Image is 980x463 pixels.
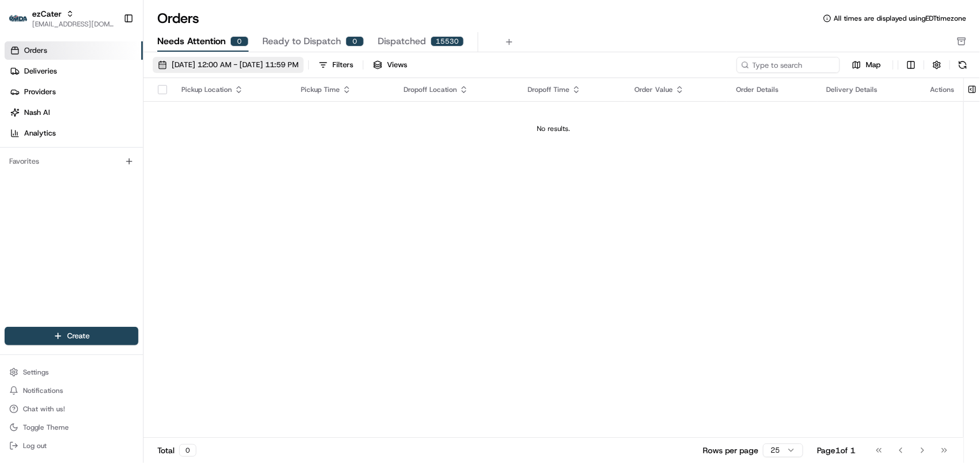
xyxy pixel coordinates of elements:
span: Toggle Theme [23,423,69,432]
input: Clear [30,74,189,86]
button: Notifications [5,383,138,399]
button: Views [368,57,412,73]
button: [EMAIL_ADDRESS][DOMAIN_NAME] [32,20,114,29]
span: [DATE] 12:00 AM - [DATE] 11:59 PM [172,60,299,70]
a: Analytics [5,124,143,142]
div: Order Value [634,85,718,94]
button: Map [845,58,888,72]
div: Actions [930,85,954,94]
span: Dispatched [378,34,426,48]
div: Page 1 of 1 [817,445,855,456]
span: Knowledge Base [23,167,88,178]
div: We're available if you need us! [39,121,145,130]
div: Delivery Details [827,85,912,94]
div: 15530 [431,36,464,47]
a: Providers [5,83,143,101]
span: Views [387,60,407,70]
p: Welcome 👋 [11,46,209,64]
div: 💻 [97,168,106,177]
h1: Orders [157,9,199,28]
a: Nash AI [5,103,143,122]
div: No results. [148,124,959,133]
img: Nash [11,11,34,34]
button: Settings [5,364,138,380]
span: Log out [23,441,47,450]
span: Notifications [23,386,63,395]
div: Favorites [5,152,138,171]
div: Dropoff Time [528,85,616,94]
img: ezCater [9,15,28,22]
button: ezCater [32,8,61,20]
input: Type to search [737,57,840,73]
div: 0 [346,36,364,47]
span: Nash AI [24,107,50,118]
a: 💻API Documentation [92,162,189,183]
div: 📗 [11,168,21,177]
span: Pylon [114,195,139,203]
span: Ready to Dispatch [262,34,341,48]
span: Settings [23,368,49,377]
span: All times are displayed using EDT timezone [834,14,966,23]
div: Filters [332,60,353,70]
a: Deliveries [5,62,143,80]
img: 1736555255976-a54dd68f-1ca7-489b-9aae-adbdc363a1c4 [11,110,32,130]
span: Create [67,331,90,341]
button: Refresh [955,57,971,73]
span: Providers [24,87,56,97]
a: Powered byPylon [81,194,139,203]
button: Log out [5,438,138,454]
div: 0 [230,36,249,47]
span: Needs Attention [157,34,226,48]
div: Order Details [736,85,808,94]
p: Rows per page [703,445,758,456]
button: ezCaterezCater[EMAIL_ADDRESS][DOMAIN_NAME] [5,5,119,32]
span: Chat with us! [23,404,65,414]
a: 📗Knowledge Base [7,162,92,183]
span: Deliveries [24,66,57,76]
button: Filters [313,57,358,73]
a: Orders [5,41,143,60]
button: Chat with us! [5,401,138,417]
div: Start new chat [39,110,188,121]
button: Create [5,327,138,345]
div: Pickup Time [301,85,385,94]
div: Pickup Location [181,85,282,94]
button: [DATE] 12:00 AM - [DATE] 11:59 PM [153,57,304,73]
span: Analytics [24,128,56,138]
button: Toggle Theme [5,419,138,435]
span: Map [866,60,881,70]
div: Dropoff Location [404,85,509,94]
div: Total [157,444,196,457]
span: Orders [24,45,47,56]
div: 0 [179,444,196,457]
button: Start new chat [195,113,209,127]
span: API Documentation [109,167,184,178]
